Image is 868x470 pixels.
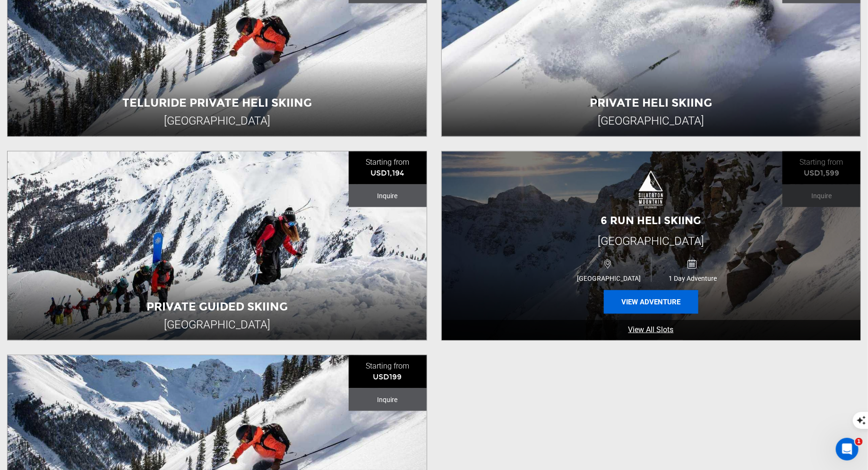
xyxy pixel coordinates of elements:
iframe: Intercom live chat [836,438,859,461]
span: [GEOGRAPHIC_DATA] [567,275,651,282]
button: View Adventure [604,290,698,314]
a: View All Slots [442,320,861,340]
img: images [639,171,663,209]
span: 6 Run Heli Skiing [601,214,701,227]
span: [GEOGRAPHIC_DATA] [598,235,704,248]
span: 1 Day Adventure [652,275,735,282]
